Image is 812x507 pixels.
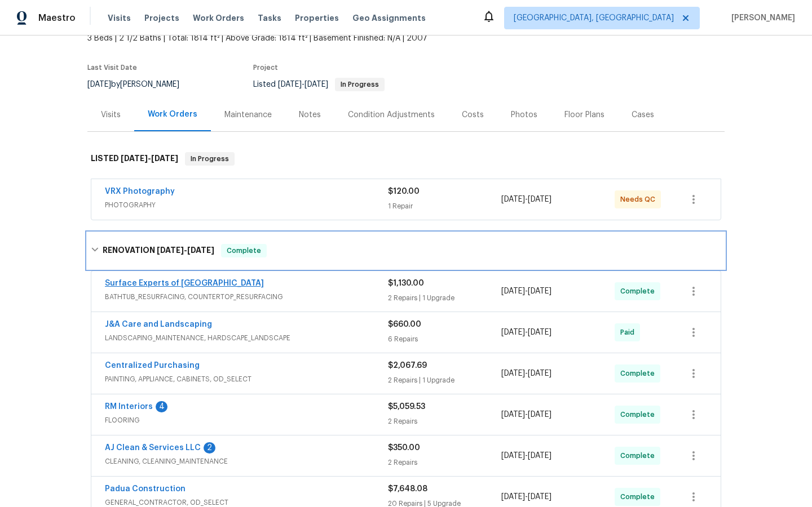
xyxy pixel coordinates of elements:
div: Visits [101,109,121,121]
span: - [501,327,551,338]
span: [DATE] [501,370,525,377]
span: FLOORING [105,415,388,426]
span: CLEANING, CLEANING_MAINTENANCE [105,456,388,467]
div: 2 Repairs | 1 Upgrade [388,292,501,304]
span: [DATE] [528,452,551,460]
span: - [501,450,551,461]
span: [DATE] [278,81,302,88]
span: Project [253,64,278,71]
div: RENOVATION [DATE]-[DATE]Complete [87,233,725,269]
span: Last Visit Date [87,64,137,71]
a: Surface Experts of [GEOGRAPHIC_DATA] [105,279,264,287]
span: [DATE] [501,195,525,203]
span: - [278,81,328,88]
div: 4 [156,401,167,412]
span: [DATE] [501,452,525,460]
div: Notes [299,109,321,121]
a: AJ Clean & Services LLC [105,444,201,452]
div: Work Orders [148,109,197,120]
span: [DATE] [528,287,551,295]
span: $120.00 [388,188,420,195]
span: Needs QC [620,194,660,205]
span: $7,648.08 [388,485,427,493]
span: PHOTOGRAPHY [105,199,388,211]
a: RM Interiors [105,403,153,411]
span: Maestro [38,12,76,24]
a: VRX Photography [105,188,175,195]
span: [DATE] [187,246,214,254]
div: by [PERSON_NAME] [87,78,193,91]
span: [DATE] [157,246,184,254]
span: LANDSCAPING_MAINTENANCE, HARDSCAPE_LANDSCAPE [105,332,388,344]
span: - [501,491,551,502]
span: Complete [222,245,266,256]
span: $1,130.00 [388,279,424,287]
span: $350.00 [388,444,420,452]
span: PAINTING, APPLIANCE, CABINETS, OD_SELECT [105,373,388,385]
span: Work Orders [193,12,244,24]
div: 2 Repairs | 1 Upgrade [388,375,501,386]
span: [DATE] [528,370,551,377]
span: Complete [620,286,659,297]
a: Centralized Purchasing [105,362,200,370]
span: - [157,246,214,254]
div: 2 [204,442,215,453]
span: Complete [620,409,659,420]
span: Complete [620,368,659,379]
div: 6 Repairs [388,333,501,345]
div: 2 Repairs [388,457,501,468]
span: Complete [620,491,659,502]
span: Tasks [258,14,281,22]
span: [DATE] [501,328,525,336]
div: 2 Repairs [388,416,501,427]
span: [DATE] [304,81,328,88]
span: - [501,194,551,205]
span: [PERSON_NAME] [727,12,795,24]
span: BATHTUB_RESURFACING, COUNTERTOP_RESURFACING [105,291,388,303]
span: - [501,409,551,420]
span: Projects [144,12,179,24]
a: J&A Care and Landscaping [105,321,212,328]
h6: LISTED [91,152,178,166]
div: Photos [511,109,537,121]
span: $660.00 [388,321,421,328]
div: 1 Repair [388,201,501,212]
span: Geo Assignments [352,12,426,24]
span: $2,067.69 [388,362,427,370]
span: $5,059.53 [388,403,425,411]
span: [DATE] [528,411,551,419]
span: Complete [620,450,659,461]
span: [DATE] [501,287,525,295]
span: [GEOGRAPHIC_DATA], [GEOGRAPHIC_DATA] [514,12,674,24]
a: Padua Construction [105,485,186,493]
span: In Progress [336,81,383,88]
span: - [501,368,551,379]
span: - [121,154,178,162]
div: Costs [462,109,484,121]
span: Properties [295,12,339,24]
h6: RENOVATION [103,244,214,257]
span: Paid [620,327,639,338]
span: 3 Beds | 2 1/2 Baths | Total: 1814 ft² | Above Grade: 1814 ft² | Basement Finished: N/A | 2007 [87,33,496,44]
div: Condition Adjustments [348,109,435,121]
span: [DATE] [528,195,551,203]
div: LISTED [DATE]-[DATE]In Progress [87,141,725,177]
span: [DATE] [501,493,525,501]
span: Visits [108,12,131,24]
span: Listed [253,81,385,88]
span: [DATE] [151,154,178,162]
span: [DATE] [121,154,148,162]
div: Maintenance [224,109,272,121]
span: [DATE] [501,411,525,419]
div: Floor Plans [564,109,604,121]
span: - [501,286,551,297]
span: [DATE] [528,328,551,336]
span: In Progress [186,153,233,164]
span: [DATE] [528,493,551,501]
div: Cases [632,109,654,121]
span: [DATE] [87,81,111,88]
